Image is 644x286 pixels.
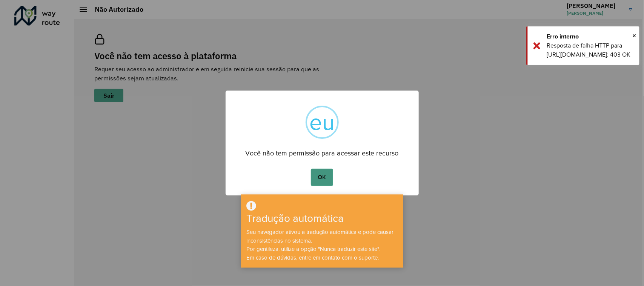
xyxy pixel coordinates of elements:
font: Em caso de dúvidas, entre em contato com o suporte. [247,255,379,261]
font: Seu navegador ativou a tradução automática e pode causar inconsistências no sistema. [247,229,394,244]
font: Tradução automática [247,213,344,224]
font: Você não tem permissão para acessar este recurso [246,149,399,157]
font: Erro interno [547,33,579,40]
button: OK [311,169,333,186]
div: Erro interno [547,32,634,41]
font: Resposta de falha HTTP para [URL][DOMAIN_NAME]: 403 OK [547,42,630,58]
font: eu [309,110,335,134]
font: Por gentileza, utilize a opção "Nunca traduzir este site". [247,246,381,252]
font: × [632,31,636,40]
font: OK [318,174,326,180]
button: Fechar [632,30,636,41]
